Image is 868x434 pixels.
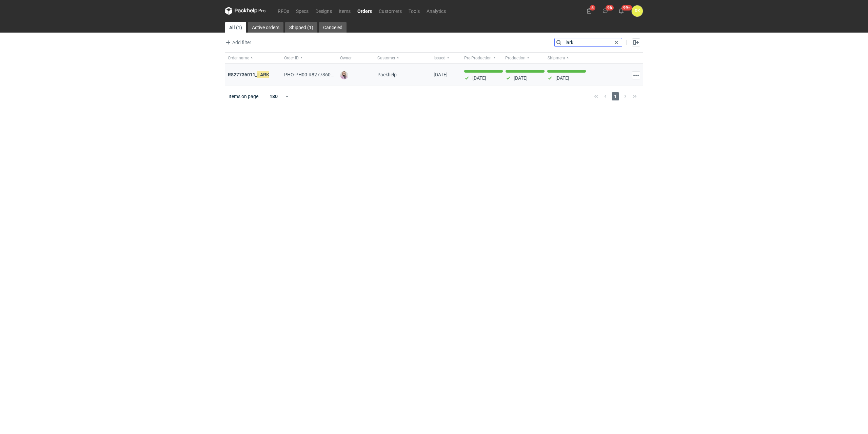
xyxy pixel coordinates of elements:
a: Analytics [423,7,449,15]
div: Dominika Kaczyńska [632,5,643,17]
a: Items [335,7,354,15]
a: Tools [405,7,423,15]
a: All (1) [225,22,246,33]
a: R827736011_LARK [228,71,269,78]
button: 5 [584,5,595,16]
span: Shipment [548,55,565,61]
span: Pre-Production [464,55,492,61]
svg: Packhelp Pro [225,7,266,15]
button: 96 [600,5,611,16]
img: Klaudia Wiśniewska [340,71,348,79]
a: Customers [375,7,405,15]
button: Pre-Production [461,53,504,63]
button: Order ID [281,53,338,63]
a: RFQs [274,7,293,15]
a: Orders [354,7,375,15]
span: Items on page [229,93,258,100]
span: Add filter [224,38,251,46]
button: Production [504,53,546,63]
button: Actions [632,71,640,79]
span: Order ID [284,55,299,61]
em: LARK [257,71,269,78]
p: [DATE] [472,75,486,81]
div: 180 [263,92,285,101]
button: DK [632,5,643,17]
span: Order name [228,55,249,61]
p: [DATE] [514,75,528,81]
a: Shipped (1) [285,22,317,33]
a: Active orders [248,22,283,33]
span: 1 [612,92,619,100]
span: Customer [377,55,395,61]
a: Canceled [319,22,347,33]
button: Shipment [546,53,589,63]
a: Specs [293,7,312,15]
span: Issued [434,55,446,61]
span: Owner [340,55,352,61]
span: PHO-PH00-R827736011_LARK [284,71,350,78]
span: Packhelp [377,72,397,77]
span: Production [505,55,526,61]
p: [DATE] [555,75,569,81]
a: Designs [312,7,335,15]
button: Issued [431,53,461,63]
button: Order name [225,53,281,63]
button: 99+ [616,5,627,16]
button: Add filter [224,38,252,46]
button: Customer [375,53,431,63]
input: Search [555,38,622,46]
span: 02/07/2025 [434,72,448,77]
